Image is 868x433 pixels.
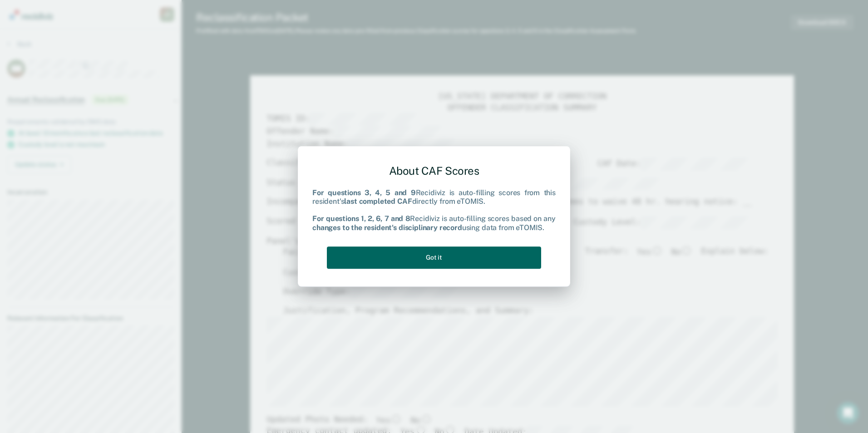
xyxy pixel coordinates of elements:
button: Got it [327,246,541,269]
b: last completed CAF [344,197,412,206]
div: Recidiviz is auto-filling scores from this resident's directly from eTOMIS. Recidiviz is auto-fil... [312,188,556,232]
b: For questions 3, 4, 5 and 9 [312,188,416,197]
b: For questions 1, 2, 6, 7 and 8 [312,215,410,223]
div: About CAF Scores [312,157,556,185]
b: changes to the resident's disciplinary record [312,223,462,232]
